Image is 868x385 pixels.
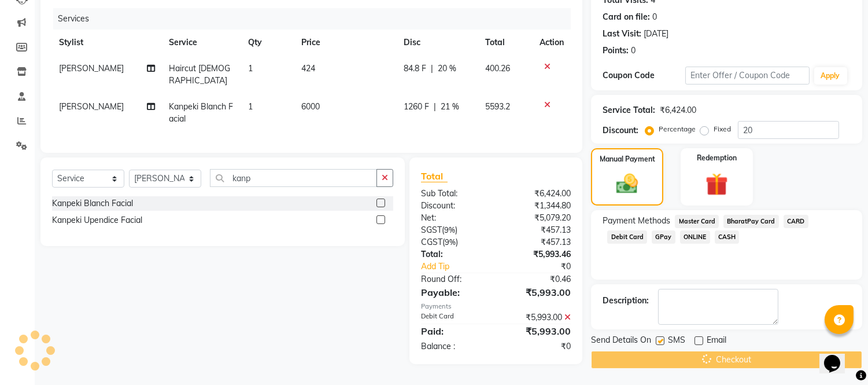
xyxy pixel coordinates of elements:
[610,171,644,196] img: _cash.svg
[485,63,510,74] span: 400.26
[52,197,133,210] div: Kanpeki Blanch Facial
[652,11,657,23] div: 0
[496,236,580,248] div: ₹457.13
[445,237,456,247] span: 9%
[603,69,685,82] div: Coupon Code
[444,225,455,234] span: 9%
[412,200,496,212] div: Discount:
[784,215,808,228] span: CARD
[668,334,685,349] span: SMS
[600,154,655,164] label: Manual Payment
[496,324,580,338] div: ₹5,993.00
[169,101,233,124] span: Kanpeki Blanch Facial
[707,334,726,349] span: Email
[52,214,142,226] div: Kanpeki Upendice Facial
[819,339,856,373] iframe: chat widget
[397,30,478,56] th: Disc
[496,273,580,285] div: ₹0.46
[421,237,442,247] span: CGST
[241,30,294,56] th: Qty
[814,67,847,85] button: Apply
[697,153,737,163] label: Redemption
[680,230,710,244] span: ONLINE
[603,215,670,227] span: Payment Methods
[59,63,124,74] span: [PERSON_NAME]
[660,104,696,116] div: ₹6,424.00
[496,311,580,324] div: ₹5,993.00
[496,248,580,261] div: ₹5,993.46
[404,101,429,113] span: 1260 F
[412,261,510,273] a: Add Tip
[496,340,580,353] div: ₹0
[412,212,496,224] div: Net:
[631,45,636,57] div: 0
[421,225,442,235] span: SGST
[412,248,496,261] div: Total:
[53,8,579,30] div: Services
[685,67,809,85] input: Enter Offer / Coupon Code
[421,170,448,182] span: Total
[294,30,397,56] th: Price
[533,30,571,56] th: Action
[644,28,668,40] div: [DATE]
[715,230,740,244] span: CASH
[607,230,647,244] span: Debit Card
[510,261,580,273] div: ₹0
[699,170,735,199] img: _gift.svg
[431,63,433,75] span: |
[603,11,650,23] div: Card on file:
[723,215,779,228] span: BharatPay Card
[169,63,230,86] span: Haircut [DEMOGRAPHIC_DATA]
[412,188,496,200] div: Sub Total:
[496,224,580,236] div: ₹457.13
[404,63,426,75] span: 84.8 F
[603,45,629,57] div: Points:
[162,30,242,56] th: Service
[485,101,510,112] span: 5593.2
[412,273,496,285] div: Round Off:
[652,230,675,244] span: GPay
[248,101,253,112] span: 1
[52,30,162,56] th: Stylist
[591,334,651,349] span: Send Details On
[659,124,696,134] label: Percentage
[412,311,496,324] div: Debit Card
[434,101,436,113] span: |
[438,63,456,75] span: 20 %
[301,63,315,74] span: 424
[478,30,533,56] th: Total
[496,285,580,299] div: ₹5,993.00
[421,302,571,311] div: Payments
[412,285,496,299] div: Payable:
[248,63,253,74] span: 1
[412,224,496,236] div: ( )
[59,101,124,112] span: [PERSON_NAME]
[412,324,496,338] div: Paid:
[412,236,496,248] div: ( )
[496,188,580,200] div: ₹6,424.00
[603,295,649,307] div: Description:
[714,124,731,134] label: Fixed
[301,101,320,112] span: 6000
[603,104,655,116] div: Service Total:
[441,101,459,113] span: 21 %
[412,340,496,353] div: Balance :
[603,28,641,40] div: Last Visit:
[496,212,580,224] div: ₹5,079.20
[210,169,377,187] input: Search or Scan
[603,124,638,137] div: Discount:
[675,215,719,228] span: Master Card
[496,200,580,212] div: ₹1,344.80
